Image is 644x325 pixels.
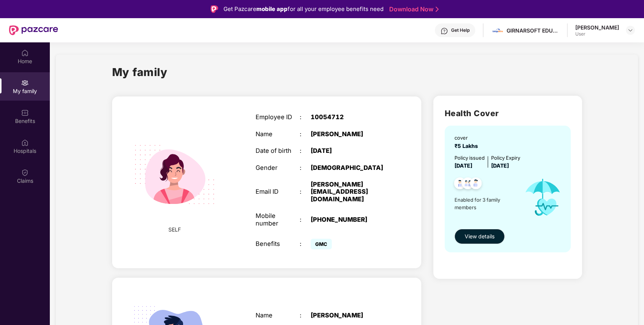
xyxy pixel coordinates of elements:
div: : [300,131,311,138]
div: : [300,240,311,247]
span: SELF [168,225,181,234]
div: [PERSON_NAME] [311,131,388,138]
img: New Pazcare Logo [9,25,58,35]
div: 10054712 [311,114,388,121]
div: [DATE] [311,147,388,154]
img: svg+xml;base64,PHN2ZyBpZD0iSG9tZSIgeG1sbnM9Imh0dHA6Ly93d3cudzMub3JnLzIwMDAvc3ZnIiB3aWR0aD0iMjAiIG... [21,49,29,57]
img: Stroke [436,5,439,13]
button: View details [454,229,505,244]
span: [DATE] [491,162,509,169]
div: : [300,114,311,121]
img: svg+xml;base64,PHN2ZyBpZD0iSGVscC0zMngzMiIgeG1sbnM9Imh0dHA6Ly93d3cudzMub3JnLzIwMDAvc3ZnIiB3aWR0aD... [441,27,448,35]
span: View details [465,232,495,241]
div: Employee ID [256,114,300,121]
img: svg+xml;base64,PHN2ZyBpZD0iQmVuZWZpdHMiIHhtbG5zPSJodHRwOi8vd3d3LnczLm9yZy8yMDAwL3N2ZyIgd2lkdGg9Ij... [21,109,29,117]
div: Get Pazcare for all your employee benefits need [223,5,384,14]
div: cover [454,134,481,142]
span: ₹5 Lakhs [454,143,481,149]
a: Download Now [389,5,436,13]
span: GMC [311,239,332,249]
h2: Health Cover [445,107,571,120]
div: : [300,147,311,154]
div: : [300,188,311,195]
div: Name [256,312,300,319]
img: svg+xml;base64,PHN2ZyB4bWxucz0iaHR0cDovL3d3dy53My5vcmcvMjAwMC9zdmciIHdpZHRoPSI0OC45MTUiIGhlaWdodD... [459,175,477,194]
div: Get Help [451,27,470,33]
div: [PERSON_NAME] [575,24,619,31]
div: GIRNARSOFT EDUCATION SERVICES PRIVATE LIMITED [507,27,559,34]
img: svg+xml;base64,PHN2ZyBpZD0iQ2xhaW0iIHhtbG5zPSJodHRwOi8vd3d3LnczLm9yZy8yMDAwL3N2ZyIgd2lkdGg9IjIwIi... [21,169,29,176]
img: cd%20colored%20full%20logo%20(1).png [492,25,503,36]
strong: mobile app [256,5,288,12]
img: svg+xml;base64,PHN2ZyB4bWxucz0iaHR0cDovL3d3dy53My5vcmcvMjAwMC9zdmciIHdpZHRoPSI0OC45NDMiIGhlaWdodD... [451,175,469,194]
img: svg+xml;base64,PHN2ZyB4bWxucz0iaHR0cDovL3d3dy53My5vcmcvMjAwMC9zdmciIHdpZHRoPSIyMjQiIGhlaWdodD0iMT... [124,124,225,225]
div: Mobile number [256,212,300,227]
div: : [300,312,311,319]
div: [DEMOGRAPHIC_DATA] [311,164,388,171]
img: Logo [211,5,218,13]
div: Date of birth [256,147,300,154]
img: icon [517,170,569,225]
img: svg+xml;base64,PHN2ZyBpZD0iSG9zcGl0YWxzIiB4bWxucz0iaHR0cDovL3d3dy53My5vcmcvMjAwMC9zdmciIHdpZHRoPS... [21,139,29,146]
div: Policy Expiry [491,154,520,162]
div: : [300,164,311,171]
div: Policy issued [454,154,485,162]
img: svg+xml;base64,PHN2ZyB4bWxucz0iaHR0cDovL3d3dy53My5vcmcvMjAwMC9zdmciIHdpZHRoPSI0OC45NDMiIGhlaWdodD... [467,175,485,194]
div: Email ID [256,188,300,195]
div: [PHONE_NUMBER] [311,216,388,223]
div: Name [256,131,300,138]
div: [PERSON_NAME] [311,312,388,319]
div: [PERSON_NAME][EMAIL_ADDRESS][DOMAIN_NAME] [311,181,388,203]
div: Benefits [256,240,300,247]
div: Gender [256,164,300,171]
span: [DATE] [454,162,472,169]
h1: My family [112,64,168,81]
span: Enabled for 3 family members [454,196,518,211]
div: : [300,216,311,223]
div: User [575,31,619,37]
img: svg+xml;base64,PHN2ZyB3aWR0aD0iMjAiIGhlaWdodD0iMjAiIHZpZXdCb3g9IjAgMCAyMCAyMCIgZmlsbD0ibm9uZSIgeG... [21,79,29,87]
img: svg+xml;base64,PHN2ZyBpZD0iRHJvcGRvd24tMzJ4MzIiIHhtbG5zPSJodHRwOi8vd3d3LnczLm9yZy8yMDAwL3N2ZyIgd2... [627,27,633,33]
